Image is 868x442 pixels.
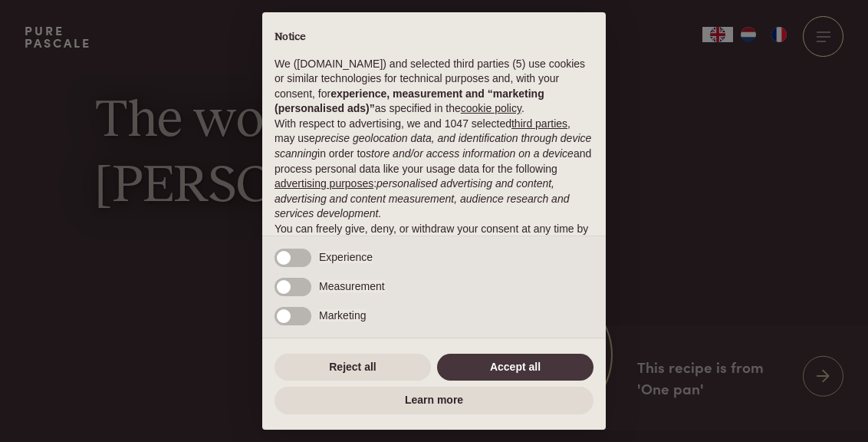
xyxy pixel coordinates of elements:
em: personalised advertising and content, advertising and content measurement, audience research and ... [275,177,569,219]
button: third parties [511,117,567,132]
em: store and/or access information on a device [366,147,574,160]
span: Experience [319,251,373,263]
span: Marketing [319,309,366,322]
a: cookie policy [461,102,521,114]
p: With respect to advertising, we and 1047 selected , may use in order to and process personal data... [275,117,593,222]
p: We ([DOMAIN_NAME]) and selected third parties (5) use cookies or similar technologies for technic... [275,57,593,117]
h2: Notice [275,31,593,45]
p: You can freely give, deny, or withdraw your consent at any time by accessing the preferences pane... [275,222,593,282]
strong: experience, measurement and “marketing (personalised ads)” [275,87,544,115]
span: Measurement [319,280,385,292]
button: Accept all [437,354,593,381]
button: Learn more [275,387,593,414]
button: Reject all [275,354,431,381]
button: advertising purposes [275,176,373,192]
em: precise geolocation data, and identification through device scanning [275,132,591,160]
